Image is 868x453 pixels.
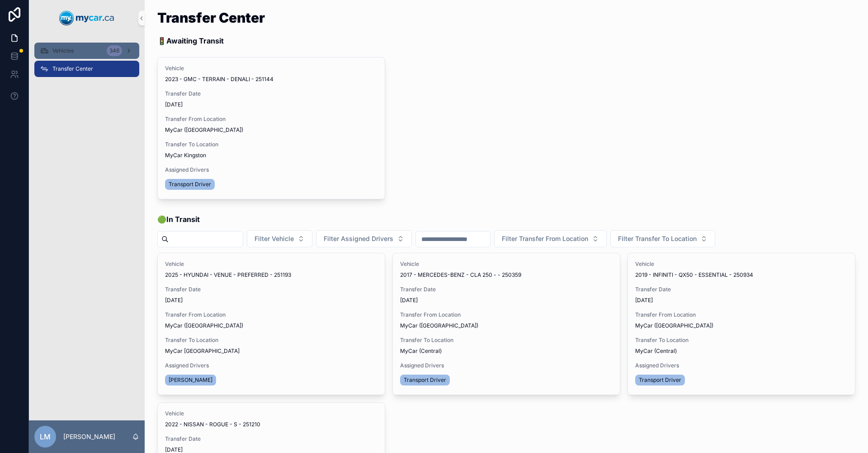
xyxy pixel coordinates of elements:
[165,271,291,279] span: 2025 - HYUNDAI - VENUE - PREFERRED - 251193
[169,181,211,188] span: Transport Driver
[165,421,260,428] span: 2022 - NISSAN - ROGUE - S - 251210
[107,45,122,56] div: 346
[165,260,377,268] span: Vehicle
[165,311,377,318] span: Transfer From Location
[392,253,620,395] a: Vehicle2017 - MERCEDES-BENZ - CLA 250 - - 250359Transfer Date[DATE]Transfer From LocationMyCar ([...
[635,322,713,329] span: MyCar ([GEOGRAPHIC_DATA])
[494,230,607,247] button: Select Button
[52,47,74,54] span: Vehicles
[400,362,613,369] span: Assigned Drivers
[316,230,412,247] button: Select Button
[52,65,93,72] span: Transfer Center
[324,234,393,243] span: Filter Assigned Drivers
[165,297,377,304] span: [DATE]
[157,57,385,199] a: Vehicle2023 - GMC - TERRAIN - DENALI - 251144Transfer Date[DATE]Transfer From LocationMyCar ([GEO...
[400,260,613,268] span: Vehicle
[40,431,51,442] span: LM
[627,253,855,395] a: Vehicle2019 - INFINITI - QX50 - ESSENTIAL - 250934Transfer Date[DATE]Transfer From LocationMyCar ...
[165,286,377,293] span: Transfer Date
[165,126,243,134] span: MyCar ([GEOGRAPHIC_DATA])
[157,253,385,395] a: Vehicle2025 - HYUNDAI - VENUE - PREFERRED - 251193Transfer Date[DATE]Transfer From LocationMyCar ...
[247,230,312,247] button: Select Button
[400,347,442,355] span: MyCar (Central)
[610,230,715,247] button: Select Button
[165,65,377,72] span: Vehicle
[639,376,681,384] span: Transport Driver
[255,234,294,243] span: Filter Vehicle
[166,36,224,45] strong: Awaiting Transit
[400,337,613,344] span: Transfer To Location
[635,297,848,304] span: [DATE]
[400,271,521,279] span: 2017 - MERCEDES-BENZ - CLA 250 - - 250359
[635,347,677,355] span: MyCar (Central)
[400,297,613,304] span: [DATE]
[165,435,377,443] span: Transfer Date
[635,311,848,318] span: Transfer From Location
[59,11,114,25] img: App logo
[165,90,377,97] span: Transfer Date
[165,410,377,417] span: Vehicle
[165,76,274,83] span: 2023 - GMC - TERRAIN - DENALI - 251144
[165,152,206,159] span: MyCar Kingston
[635,337,848,344] span: Transfer To Location
[34,43,139,59] a: Vehicles346
[400,311,613,318] span: Transfer From Location
[165,322,243,329] span: MyCar ([GEOGRAPHIC_DATA])
[165,347,240,355] span: MyCar [GEOGRAPHIC_DATA]
[165,141,377,148] span: Transfer To Location
[635,286,848,293] span: Transfer Date
[635,260,848,268] span: Vehicle
[165,101,377,108] span: [DATE]
[34,61,139,77] a: Transfer Center
[635,271,753,279] span: 2019 - INFINITI - QX50 - ESSENTIAL - 250934
[618,234,697,243] span: Filter Transfer To Location
[157,35,265,46] p: 🚦
[165,362,377,369] span: Assigned Drivers
[502,234,588,243] span: Filter Transfer From Location
[166,215,200,224] strong: In Transit
[157,214,200,225] span: 🟢
[404,376,446,384] span: Transport Driver
[169,376,212,384] span: [PERSON_NAME]
[63,432,115,441] p: [PERSON_NAME]
[29,36,145,89] div: scrollable content
[157,11,265,24] h1: Transfer Center
[635,362,848,369] span: Assigned Drivers
[165,116,377,123] span: Transfer From Location
[165,166,377,173] span: Assigned Drivers
[400,322,478,329] span: MyCar ([GEOGRAPHIC_DATA])
[400,286,613,293] span: Transfer Date
[165,337,377,344] span: Transfer To Location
